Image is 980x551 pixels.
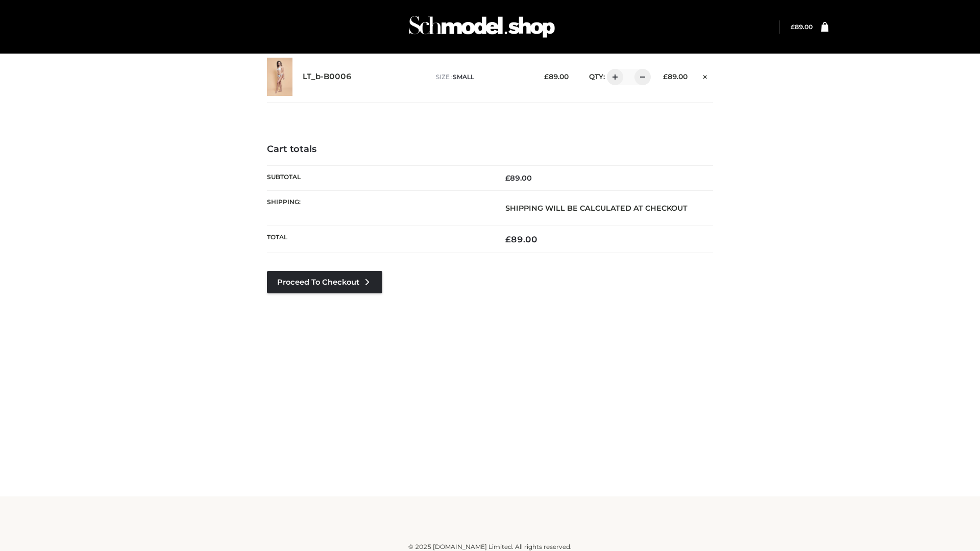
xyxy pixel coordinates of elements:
[544,72,549,81] span: £
[505,173,532,183] bdi: 89.00
[505,234,537,244] bdi: 89.00
[303,72,352,82] a: LT_b-B0006
[453,73,474,81] span: SMALL
[267,58,292,96] img: LT_b-B0006 - SMALL
[505,204,688,213] strong: Shipping will be calculated at checkout
[405,7,558,47] img: Schmodel Admin 964
[663,72,668,81] span: £
[791,23,813,31] bdi: 89.00
[436,72,528,82] p: size :
[791,23,795,31] span: £
[267,144,713,155] h4: Cart totals
[791,23,813,31] a: £89.00
[267,190,490,226] th: Shipping:
[505,234,511,244] span: £
[267,271,382,293] a: Proceed to Checkout
[267,165,490,190] th: Subtotal
[505,173,510,183] span: £
[579,69,647,85] div: QTY:
[267,226,490,253] th: Total
[663,72,688,81] bdi: 89.00
[698,69,713,82] a: Remove this item
[544,72,569,81] bdi: 89.00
